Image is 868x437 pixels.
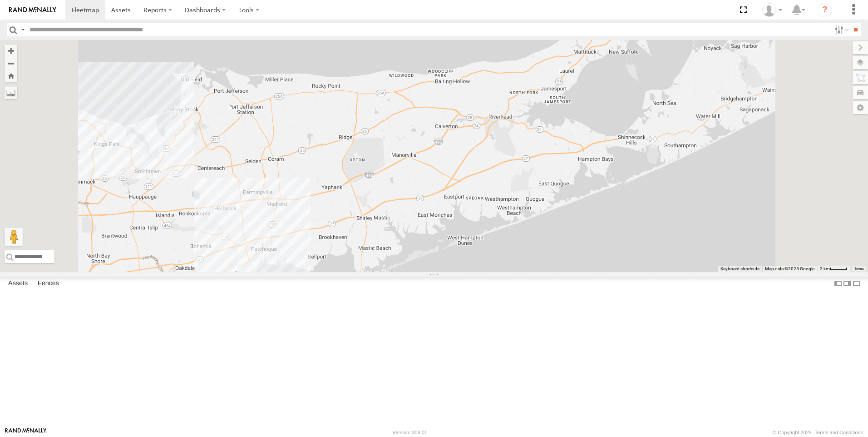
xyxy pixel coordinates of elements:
[765,266,814,271] span: Map data ©2025 Google
[33,277,64,290] label: Fences
[833,277,843,290] label: Dock Summary Table to the Left
[818,3,832,17] i: ?
[5,45,17,57] button: Zoom in
[831,23,850,36] label: Search Filter Options
[815,430,863,435] a: Terms and Conditions
[820,266,830,271] span: 2 km
[852,277,861,290] label: Hide Summary Table
[5,57,17,70] button: Zoom out
[853,101,868,114] label: Map Settings
[5,228,23,246] button: Drag Pegman onto the map to open Street View
[854,267,864,271] a: Terms (opens in new tab)
[5,86,17,99] label: Measure
[5,428,47,437] a: Visit our Website
[817,266,850,272] button: Map Scale: 2 km per 34 pixels
[720,266,759,272] button: Keyboard shortcuts
[773,430,863,435] div: © Copyright 2025 -
[393,430,427,435] div: Version: 308.01
[759,3,785,17] div: Barbara Muller
[843,277,852,290] label: Dock Summary Table to the Right
[5,70,17,82] button: Zoom Home
[19,23,26,36] label: Search Query
[9,7,56,13] img: rand-logo.svg
[4,277,32,290] label: Assets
